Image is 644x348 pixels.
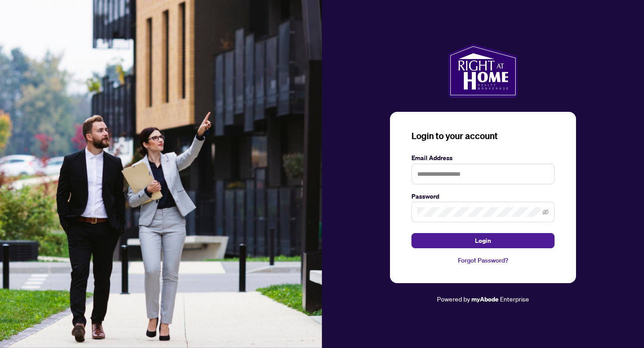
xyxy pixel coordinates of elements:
a: myAbode [471,294,499,304]
span: eye-invisible [542,209,549,215]
span: Powered by [437,295,470,303]
a: Forgot Password? [411,255,555,265]
label: Password [411,191,555,201]
img: ma-logo [448,44,517,98]
h3: Login to your account [411,130,555,142]
span: Login [475,233,491,248]
label: Email Address [411,153,555,163]
span: Enterprise [500,295,529,303]
button: Login [411,233,555,248]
